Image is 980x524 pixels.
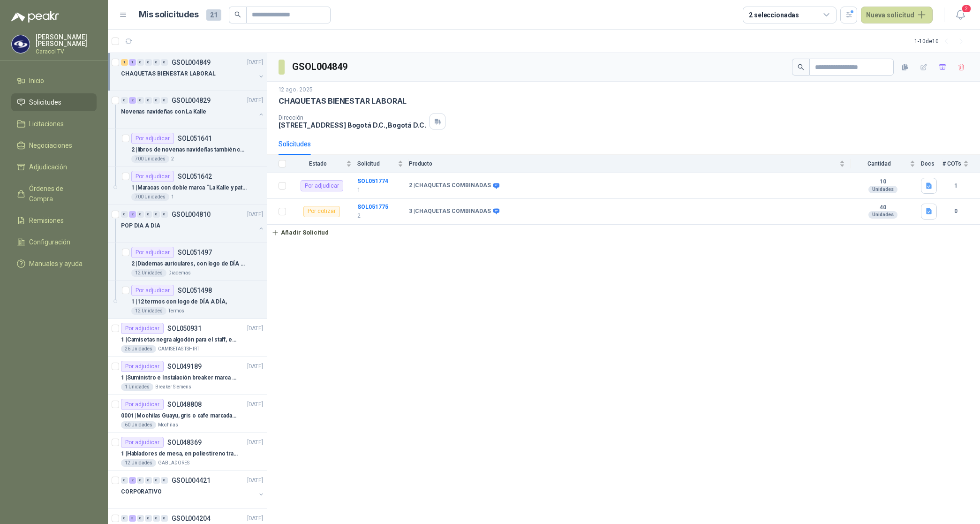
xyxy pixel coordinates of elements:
div: 1 Unidades [121,383,153,391]
div: 0 [153,211,160,218]
div: 0 [137,59,144,66]
p: GSOL004204 [172,515,211,522]
b: 10 [851,178,915,186]
div: 2 [129,211,136,218]
a: 1 1 0 0 0 0 GSOL004849[DATE] CHAQUETAS BIENESTAR LABORAL [121,57,265,87]
div: 0 [153,515,160,522]
div: 26 Unidades [121,345,156,353]
p: Novenas navideñas con La Kalle [121,107,206,116]
a: Solicitudes [11,93,97,111]
p: POP DIA A DIA [121,221,160,230]
div: 0 [145,515,152,522]
a: Manuales y ayuda [11,255,97,273]
button: Nueva solicitud [861,7,933,23]
div: 0 [121,211,128,218]
div: 0 [137,477,144,484]
p: 2 | Diademas auriculares, con logo de DÍA A DÍA, [131,259,248,268]
div: 60 Unidades [121,421,156,429]
a: Por adjudicarSOL050931[DATE] 1 |Camisetas negra algodón para el staff, estampadas en espalda y fr... [108,319,267,357]
div: 0 [145,211,152,218]
p: 1 | Suministro e Instalación breaker marca SIEMENS modelo:3WT82026AA, Regulable de 800A - 2000 AMP [121,373,238,382]
span: Solicitudes [29,97,61,107]
span: Solicitud [357,160,396,167]
span: search [798,64,804,70]
span: 21 [206,9,221,21]
p: GSOL004810 [172,211,211,218]
span: Cantidad [851,160,908,167]
a: Configuración [11,233,97,251]
a: Por adjudicarSOL0514981 |12 termos con logo de DÍA A DÍA,12 UnidadesTermos [108,281,267,319]
div: Por adjudicar [121,361,164,372]
img: Logo peakr [11,11,59,23]
div: 0 [145,97,152,104]
div: Por adjudicar [131,285,174,296]
span: Producto [409,160,837,167]
p: GSOL004849 [172,59,211,66]
p: 1 | 12 termos con logo de DÍA A DÍA, [131,297,227,306]
div: 12 Unidades [131,269,166,277]
a: 0 2 0 0 0 0 GSOL004421[DATE] CORPORATIVO [121,475,265,505]
div: 2 seleccionadas [749,10,799,20]
span: Configuración [29,237,70,247]
b: 3 | CHAQUETAS COMBINADAS [409,208,491,215]
div: Unidades [868,186,897,193]
div: 2 [129,97,136,104]
a: SOL051775 [357,204,388,210]
p: [DATE] [247,210,263,219]
p: Mochilas [158,421,178,429]
a: Adjudicación [11,158,97,176]
span: 2 [961,4,972,13]
b: 0 [942,207,969,216]
p: CHAQUETAS BIENESTAR LABORAL [121,69,216,78]
p: [DATE] [247,362,263,371]
div: 0 [161,515,168,522]
div: 0 [161,477,168,484]
p: 1 [171,193,174,201]
p: SOL051641 [178,135,212,142]
button: 2 [952,7,969,23]
div: Por cotizar [303,206,340,217]
p: CHAQUETAS BIENESTAR LABORAL [279,96,407,106]
div: 0 [137,211,144,218]
a: SOL051774 [357,178,388,184]
div: 700 Unidades [131,193,169,201]
span: Adjudicación [29,162,67,172]
b: 40 [851,204,915,212]
div: Por adjudicar [121,399,164,410]
div: 0 [161,211,168,218]
p: SOL051497 [178,249,212,256]
p: SOL048808 [167,401,202,408]
p: CAMISETAS TSHIRT [158,345,199,353]
a: Por adjudicarSOL0516412 |libros de novenas navideñas también con 2 marcas700 Unidades2 [108,129,267,167]
p: [DATE] [247,324,263,333]
p: [STREET_ADDRESS] Bogotá D.C. , Bogotá D.C. [279,121,426,129]
div: 1 - 10 de 10 [914,34,969,49]
p: 1 [357,186,403,195]
p: GSOL004421 [172,477,211,484]
b: 1 [942,182,969,190]
div: 12 Unidades [131,307,166,315]
div: 0 [121,97,128,104]
p: [DATE] [247,58,263,67]
th: Cantidad [851,155,921,173]
button: Añadir Solicitud [267,225,333,241]
b: 2 | CHAQUETAS COMBINADAS [409,182,491,190]
div: 0 [153,97,160,104]
p: [PERSON_NAME] [PERSON_NAME] [36,34,97,47]
p: 1 | Maracas con doble marca “La Kalle y patrocinador” [131,183,248,192]
div: 0 [161,97,168,104]
a: Licitaciones [11,115,97,133]
a: Añadir Solicitud [267,225,980,241]
a: 0 2 0 0 0 0 GSOL004810[DATE] POP DIA A DIA [121,209,265,239]
p: Termos [168,307,184,315]
span: Inicio [29,76,44,86]
div: 0 [145,477,152,484]
span: Licitaciones [29,119,64,129]
p: Breaker Siemens [155,383,191,391]
p: [DATE] [247,400,263,409]
div: 0 [153,477,160,484]
a: Negociaciones [11,137,97,154]
p: Dirección [279,114,426,121]
p: Caracol TV [36,49,97,54]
